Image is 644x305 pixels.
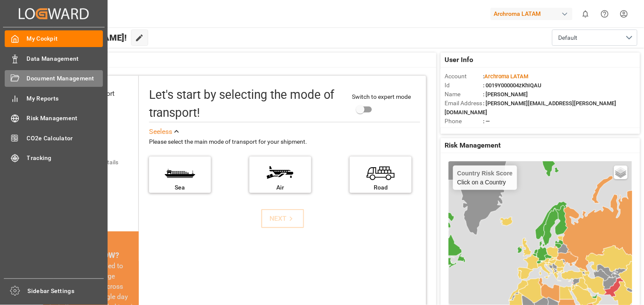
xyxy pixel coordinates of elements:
[352,93,411,100] span: Switch to expert mode
[149,127,172,137] div: See less
[27,154,103,163] span: Tracking
[5,50,103,67] a: Data Management
[5,70,103,87] a: Document Management
[483,82,542,89] span: : 0019Y000004zKhIQAU
[27,94,103,103] span: My Reports
[595,4,615,24] button: Help Center
[269,213,296,224] div: NEXT
[445,117,483,126] span: Phone
[5,130,103,146] a: CO2e Calculator
[483,127,505,133] span: : Shipper
[576,4,595,24] button: show 0 new notifications
[27,34,103,43] span: My Cockpit
[445,90,483,99] span: Name
[483,118,490,124] span: : —
[491,8,573,20] div: Archroma LATAM
[27,134,103,143] span: CO2e Calculator
[5,110,103,127] a: Risk Management
[27,54,103,63] span: Data Management
[149,86,344,122] div: Let's start by selecting the mode of transport!
[5,30,103,47] a: My Cockpit
[457,170,513,186] div: Click on a Country
[445,100,617,115] span: : [PERSON_NAME][EMAIL_ADDRESS][PERSON_NAME][DOMAIN_NAME]
[445,55,474,65] span: User Info
[35,30,127,46] span: Hello [PERSON_NAME]!
[27,74,103,83] span: Document Management
[27,114,103,123] span: Risk Management
[483,91,528,98] span: : [PERSON_NAME]
[445,99,483,108] span: Email Address
[153,183,207,192] div: Sea
[445,140,501,151] span: Risk Management
[485,73,529,80] span: Archroma LATAM
[254,183,307,192] div: Air
[457,170,513,177] h4: Country Risk Score
[5,90,103,107] a: My Reports
[445,72,483,81] span: Account
[28,287,104,296] span: Sidebar Settings
[491,6,576,22] button: Archroma LATAM
[552,30,638,46] button: open menu
[5,150,103,166] a: Tracking
[483,73,529,80] span: :
[559,33,578,42] span: Default
[149,137,420,147] div: Please select the main mode of transport for your shipment.
[445,81,483,90] span: Id
[445,126,483,135] span: Account Type
[354,183,407,192] div: Road
[261,209,304,228] button: NEXT
[614,166,628,179] a: Layers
